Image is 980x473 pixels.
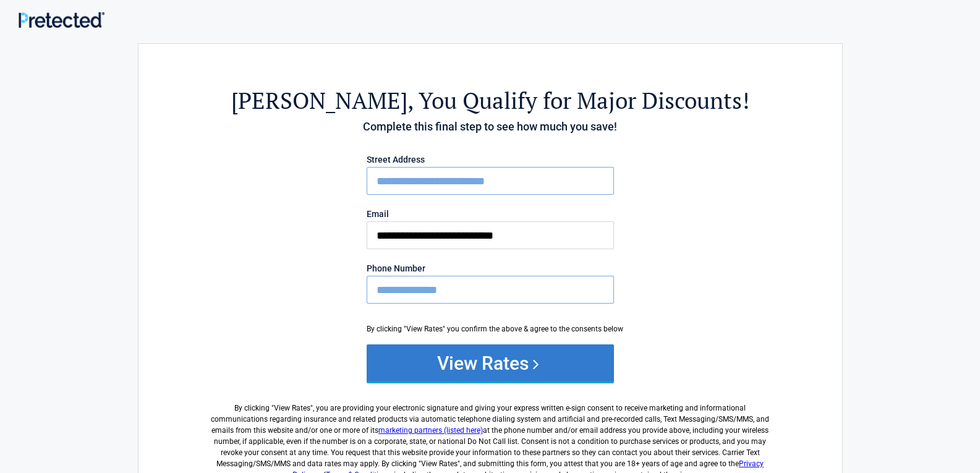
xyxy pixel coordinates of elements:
[231,85,407,116] span: [PERSON_NAME]
[367,323,614,335] div: By clicking "View Rates" you confirm the above & agree to the consents below
[274,404,310,412] span: View Rates
[207,85,774,116] h2: , You Qualify for Major Discounts!
[367,264,614,273] label: Phone Number
[378,426,483,435] a: marketing partners (listed here)
[207,119,774,135] h4: Complete this final step to see how much you save!
[19,12,104,27] img: Main Logo
[367,155,614,164] label: Street Address
[367,344,614,381] button: View Rates
[367,210,614,218] label: Email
